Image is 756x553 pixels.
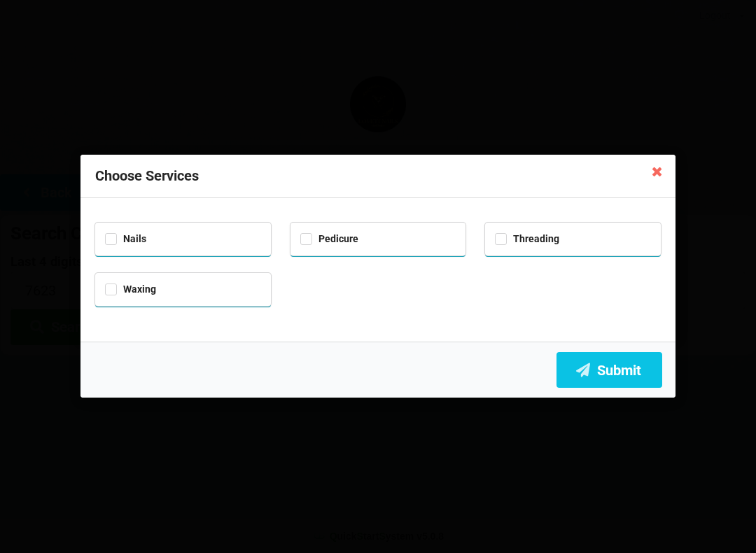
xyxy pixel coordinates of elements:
[556,352,662,388] button: Submit
[105,233,146,245] label: Nails
[80,155,675,198] div: Choose Services
[105,283,156,295] label: Waxing
[300,233,358,245] label: Pedicure
[495,233,559,245] label: Threading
